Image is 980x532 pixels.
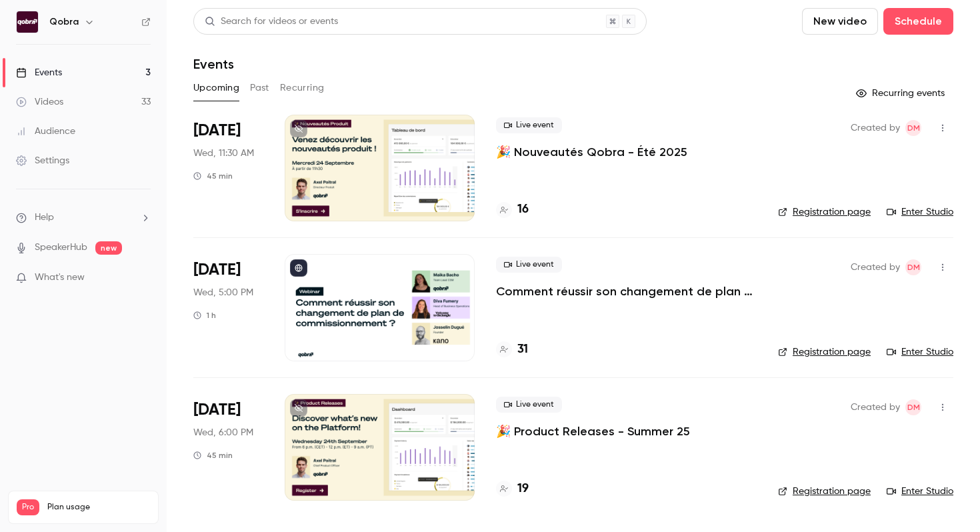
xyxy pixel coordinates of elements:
[17,499,39,515] span: Pro
[35,211,54,225] span: Help
[193,115,263,221] div: Sep 24 Wed, 11:30 AM (Europe/Paris)
[496,283,757,299] a: Comment réussir son changement de plan de commissionnement ?
[496,117,562,133] span: Live event
[193,426,253,439] span: Wed, 6:00 PM
[193,171,233,181] div: 45 min
[907,259,920,275] span: DM
[496,257,562,273] span: Live event
[778,205,871,219] a: Registration page
[16,211,151,225] li: help-dropdown-opener
[135,272,151,284] iframe: Noticeable Trigger
[905,259,921,275] span: Dylan Manceau
[35,271,85,285] span: What's new
[193,450,233,461] div: 45 min
[851,399,900,415] span: Created by
[49,15,79,29] h6: Qobra
[496,423,690,439] a: 🎉 Product Releases - Summer 25
[851,120,900,136] span: Created by
[778,485,871,498] a: Registration page
[887,345,953,359] a: Enter Studio
[517,341,528,359] h4: 31
[517,201,529,219] h4: 16
[496,480,529,498] a: 19
[905,120,921,136] span: Dylan Manceau
[887,205,953,219] a: Enter Studio
[193,77,239,99] button: Upcoming
[193,399,241,421] span: [DATE]
[250,77,269,99] button: Past
[905,399,921,415] span: Dylan Manceau
[193,56,234,72] h1: Events
[851,259,900,275] span: Created by
[16,125,75,138] div: Audience
[883,8,953,35] button: Schedule
[907,120,920,136] span: DM
[16,154,69,167] div: Settings
[496,144,687,160] a: 🎉 Nouveautés Qobra - Été 2025
[193,120,241,141] span: [DATE]
[17,11,38,33] img: Qobra
[907,399,920,415] span: DM
[193,310,216,321] div: 1 h
[205,15,338,29] div: Search for videos or events
[35,241,87,255] a: SpeakerHub
[517,480,529,498] h4: 19
[496,341,528,359] a: 31
[887,485,953,498] a: Enter Studio
[850,83,953,104] button: Recurring events
[193,259,241,281] span: [DATE]
[16,95,63,109] div: Videos
[193,147,254,160] span: Wed, 11:30 AM
[802,8,878,35] button: New video
[16,66,62,79] div: Events
[193,254,263,361] div: Sep 24 Wed, 5:00 PM (Europe/Paris)
[496,201,529,219] a: 16
[95,241,122,255] span: new
[47,502,150,513] span: Plan usage
[778,345,871,359] a: Registration page
[496,397,562,413] span: Live event
[280,77,325,99] button: Recurring
[193,394,263,501] div: Sep 24 Wed, 6:00 PM (Europe/Paris)
[193,286,253,299] span: Wed, 5:00 PM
